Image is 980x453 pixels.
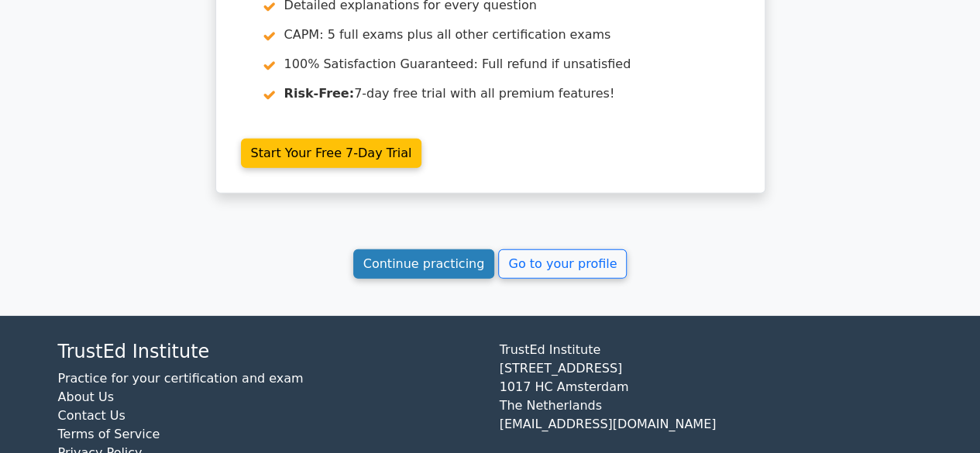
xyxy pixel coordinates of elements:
a: Go to your profile [498,249,627,279]
a: Terms of Service [58,427,160,441]
h4: TrustEd Institute [58,341,481,363]
a: About Us [58,390,114,404]
a: Practice for your certification and exam [58,371,304,386]
a: Continue practicing [353,249,495,279]
a: Start Your Free 7-Day Trial [241,139,422,168]
a: Contact Us [58,408,126,423]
